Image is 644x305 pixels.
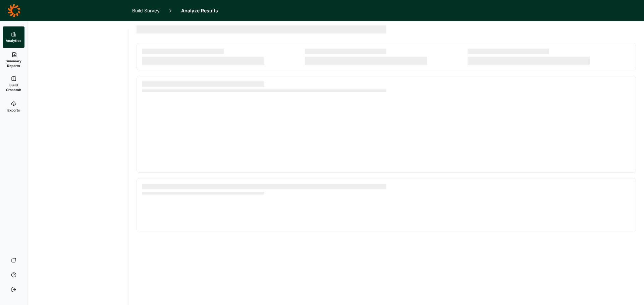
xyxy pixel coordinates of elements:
[3,26,24,48] a: Analytics
[6,38,21,43] span: Analytics
[3,48,24,72] a: Summary Reports
[5,83,22,92] span: Build Crosstab
[7,108,20,112] span: Exports
[3,96,24,118] a: Exports
[3,72,24,96] a: Build Crosstab
[5,59,22,68] span: Summary Reports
